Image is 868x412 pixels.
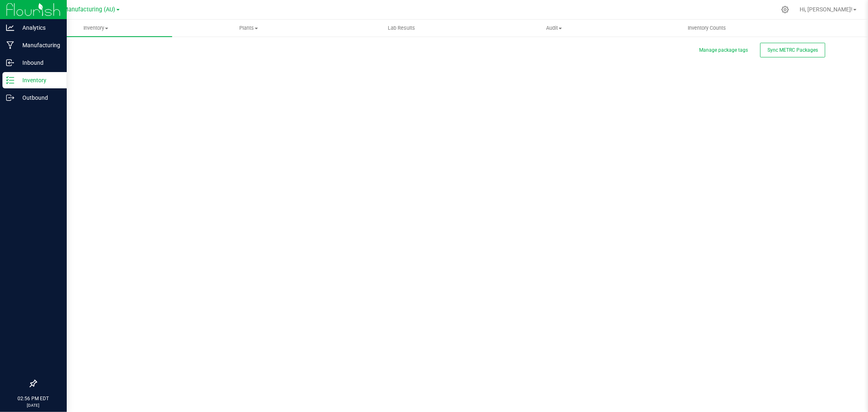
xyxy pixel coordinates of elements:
[6,41,14,49] inline-svg: Manufacturing
[478,24,630,32] span: Audit
[20,20,172,37] a: Inventory
[800,6,853,13] span: Hi, [PERSON_NAME]!
[6,94,14,102] inline-svg: Outbound
[6,76,14,84] inline-svg: Inventory
[14,75,63,85] p: Inventory
[14,93,63,103] p: Outbound
[478,20,630,37] a: Audit
[14,40,63,50] p: Manufacturing
[760,43,825,57] button: Sync METRC Packages
[630,20,783,37] a: Inventory Counts
[6,24,14,32] inline-svg: Analytics
[767,47,818,53] span: Sync METRC Packages
[14,58,63,68] p: Inbound
[47,6,116,13] span: Stash Manufacturing (AU)
[20,24,172,32] span: Inventory
[6,59,14,67] inline-svg: Inbound
[780,6,790,13] div: Manage settings
[4,402,63,408] p: [DATE]
[699,47,748,54] button: Manage package tags
[173,24,324,32] span: Plants
[677,24,737,32] span: Inventory Counts
[377,24,426,32] span: Lab Results
[172,20,325,37] a: Plants
[325,20,478,37] a: Lab Results
[4,395,63,402] p: 02:56 PM EDT
[14,23,63,33] p: Analytics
